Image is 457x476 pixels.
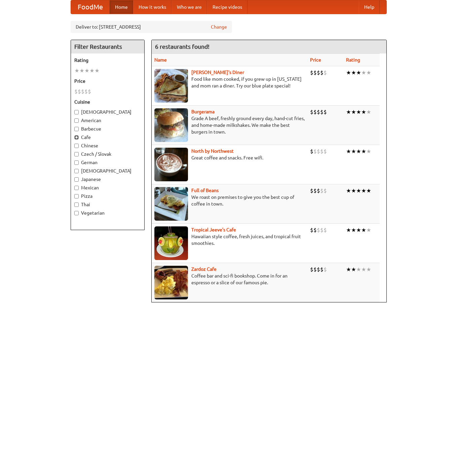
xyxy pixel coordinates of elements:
[191,188,219,193] b: Full of Beans
[74,193,141,199] label: Pizza
[74,109,141,115] label: [DEMOGRAPHIC_DATA]
[74,117,141,124] label: American
[313,226,317,234] li: $
[323,226,327,234] li: $
[313,108,317,116] li: $
[323,266,327,273] li: $
[74,135,79,140] input: Cafe
[74,134,141,141] label: Cafe
[320,108,323,116] li: $
[211,24,227,30] a: Change
[356,108,361,116] li: ★
[351,108,356,116] li: ★
[155,43,210,50] ng-pluralize: 6 restaurants found!
[191,148,234,154] a: North by Northwest
[74,159,141,166] label: German
[310,108,313,116] li: $
[154,69,188,103] img: sallys.jpg
[79,67,84,74] li: ★
[78,88,81,95] li: $
[310,187,313,194] li: $
[191,109,215,114] a: Burgerama
[154,108,188,142] img: burgerama.jpg
[356,69,361,76] li: ★
[313,187,317,194] li: $
[346,57,360,63] a: Rating
[71,40,144,53] h4: Filter Restaurants
[191,266,217,272] a: Zardoz Cafe
[310,226,313,234] li: $
[71,21,232,33] div: Deliver to: [STREET_ADDRESS]
[366,108,371,116] li: ★
[74,118,79,123] input: American
[133,0,172,14] a: How it works
[172,0,207,14] a: Who we are
[323,148,327,155] li: $
[154,194,305,207] p: We roast on premises to give you the best cup of coffee in town.
[154,76,305,89] p: Food like mom cooked, if you grew up in [US_STATE] and mom ran a diner. Try our blue plate special!
[191,227,236,232] a: Tropical Jeeve's Cafe
[317,266,320,273] li: $
[346,187,351,194] li: ★
[74,125,141,132] label: Barbecue
[351,69,356,76] li: ★
[154,115,305,135] p: Grade A beef, freshly ground every day, hand-cut fries, and home-made milkshakes. We make the bes...
[154,266,188,299] img: zardoz.jpg
[89,67,94,74] li: ★
[74,177,79,182] input: Japanese
[320,69,323,76] li: $
[74,67,79,74] li: ★
[310,266,313,273] li: $
[323,108,327,116] li: $
[74,144,79,148] input: Chinese
[74,203,79,207] input: Thai
[74,201,141,208] label: Thai
[346,266,351,273] li: ★
[361,148,366,155] li: ★
[74,211,79,215] input: Vegetarian
[361,108,366,116] li: ★
[361,69,366,76] li: ★
[74,142,141,149] label: Chinese
[320,187,323,194] li: $
[154,272,305,286] p: Coffee bar and sci-fi bookshop. Come in for an espresso or a slice of our famous pie.
[351,226,356,234] li: ★
[366,266,371,273] li: ★
[313,148,317,155] li: $
[74,194,79,198] input: Pizza
[310,57,321,63] a: Price
[346,148,351,155] li: ★
[81,88,84,95] li: $
[84,67,89,74] li: ★
[191,70,244,75] a: [PERSON_NAME]'s Diner
[366,187,371,194] li: ★
[88,88,91,95] li: $
[154,233,305,247] p: Hawaiian style coffee, fresh juices, and tropical fruit smoothies.
[361,187,366,194] li: ★
[317,187,320,194] li: $
[207,0,247,14] a: Recipe videos
[356,266,361,273] li: ★
[356,187,361,194] li: ★
[320,148,323,155] li: $
[74,110,79,114] input: [DEMOGRAPHIC_DATA]
[351,148,356,155] li: ★
[74,210,141,216] label: Vegetarian
[346,108,351,116] li: ★
[310,69,313,76] li: $
[154,226,188,260] img: jeeves.jpg
[154,187,188,221] img: beans.jpg
[74,152,79,156] input: Czech / Slovak
[154,57,167,63] a: Name
[361,226,366,234] li: ★
[74,99,141,105] h5: Cuisine
[359,0,380,14] a: Help
[351,266,356,273] li: ★
[317,148,320,155] li: $
[74,168,141,174] label: [DEMOGRAPHIC_DATA]
[310,148,313,155] li: $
